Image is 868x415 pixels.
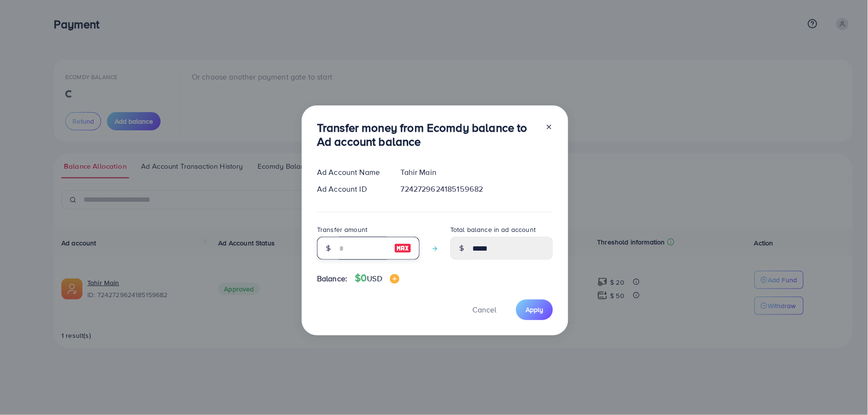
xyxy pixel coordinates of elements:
[393,184,561,195] div: 7242729624185159682
[393,167,561,178] div: Tahir Main
[317,225,367,234] label: Transfer amount
[390,274,399,284] img: image
[317,273,347,284] span: Balance:
[526,305,543,314] span: Apply
[309,184,393,195] div: Ad Account ID
[516,300,553,320] button: Apply
[355,272,399,284] h4: $0
[309,167,393,178] div: Ad Account Name
[317,121,538,149] h3: Transfer money from Ecomdy balance to Ad account balance
[460,300,508,320] button: Cancel
[367,273,382,284] span: USD
[394,242,411,254] img: image
[450,225,536,234] label: Total balance in ad account
[472,304,496,315] span: Cancel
